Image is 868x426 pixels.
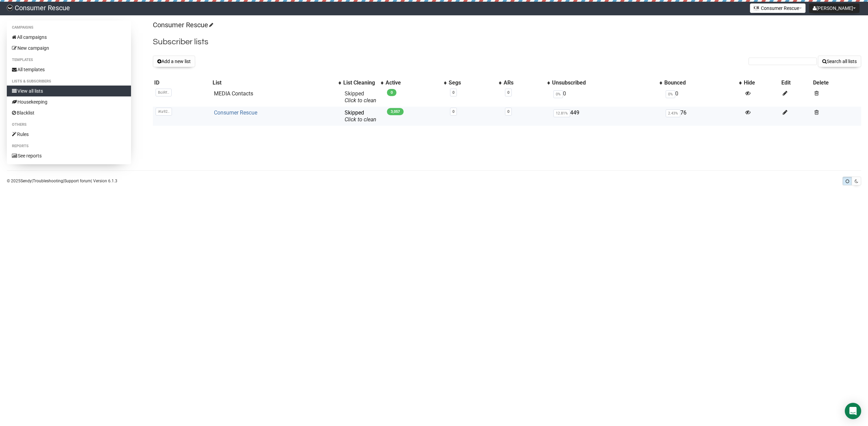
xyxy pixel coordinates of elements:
button: Consumer Rescue [750,3,806,13]
td: 0 [663,88,742,107]
a: 0 [507,109,509,114]
span: BciRf.. [156,89,172,96]
span: 0% [553,90,563,98]
div: Bounced [664,79,736,86]
td: 449 [551,107,663,126]
td: 76 [663,107,742,126]
a: View all lists [7,86,131,96]
a: New campaign [7,43,131,54]
div: List Cleaning [343,79,377,86]
a: Housekeeping [7,96,131,107]
h2: Subscriber lists [153,36,861,48]
button: Search all lists [818,56,861,67]
div: ARs [504,79,544,86]
a: Click to clean [345,97,376,104]
a: See reports [7,150,131,161]
div: Unsubscribed [552,79,656,86]
span: Skipped [345,109,376,123]
a: 0 [507,90,509,95]
div: Open Intercom Messenger [845,403,861,419]
div: List [213,79,335,86]
a: Sendy [20,179,32,183]
button: Add a new list [153,56,195,67]
th: Segs: No sort applied, activate to apply an ascending sort [447,78,502,88]
img: 032b32da22c39c09192400ee8204570a [7,5,13,11]
th: List: No sort applied, activate to apply an ascending sort [211,78,342,88]
a: All templates [7,64,131,75]
div: Hide [744,79,779,86]
th: Bounced: No sort applied, activate to apply an ascending sort [663,78,742,88]
li: Campaigns [7,24,131,32]
a: All campaigns [7,32,131,43]
th: ARs: No sort applied, activate to apply an ascending sort [502,78,551,88]
a: Troubleshooting [33,179,63,183]
a: 0 [452,90,454,95]
a: Consumer Rescue [153,21,212,29]
th: ID: No sort applied, sorting is disabled [153,78,211,88]
img: 1.png [754,5,759,11]
button: [PERSON_NAME] [809,3,859,13]
a: MEDIA Contacts [214,90,253,97]
span: iKs92.. [156,108,172,116]
div: Delete [813,79,860,86]
a: Click to clean [345,116,376,123]
td: 0 [551,88,663,107]
div: Active [386,79,440,86]
li: Lists & subscribers [7,77,131,86]
span: 2.43% [666,109,680,117]
span: 0 [387,89,396,96]
span: 0% [666,90,675,98]
a: Rules [7,129,131,140]
a: Consumer Rescue [214,109,257,116]
th: List Cleaning: No sort applied, activate to apply an ascending sort [342,78,384,88]
th: Active: No sort applied, activate to apply an ascending sort [384,78,447,88]
th: Hide: No sort applied, sorting is disabled [742,78,780,88]
th: Unsubscribed: No sort applied, activate to apply an ascending sort [551,78,663,88]
a: Blacklist [7,107,131,118]
th: Edit: No sort applied, sorting is disabled [780,78,812,88]
div: Edit [781,79,811,86]
div: Segs [449,79,495,86]
p: © 2025 | | | Version 6.1.3 [7,177,117,185]
span: 12.81% [553,109,570,117]
li: Others [7,121,131,129]
span: 3,057 [387,108,404,115]
a: Support forum [64,179,91,183]
li: Reports [7,142,131,150]
div: ID [154,79,210,86]
span: Skipped [345,90,376,104]
a: 0 [452,109,454,114]
th: Delete: No sort applied, sorting is disabled [812,78,861,88]
li: Templates [7,56,131,64]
